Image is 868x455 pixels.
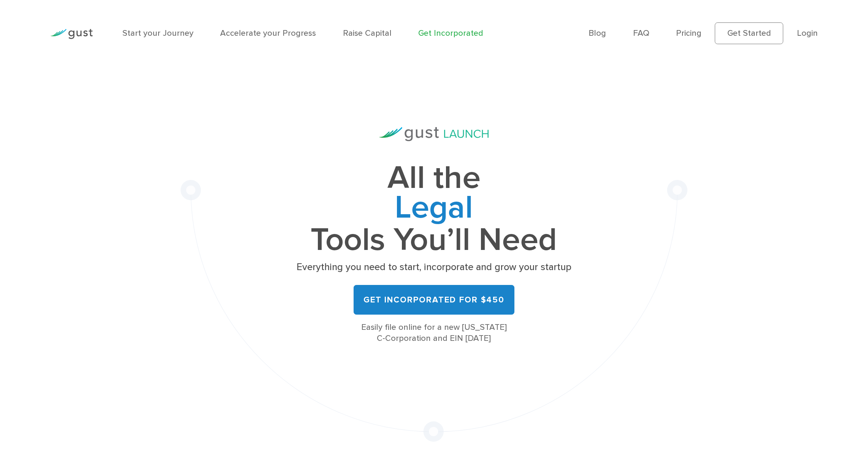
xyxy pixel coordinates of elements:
[715,22,783,45] a: Get Started
[676,28,701,38] a: Pricing
[295,163,573,255] h1: All the Tools You’ll Need
[295,193,573,225] span: Legal
[418,28,483,38] a: Get Incorporated
[354,285,514,315] a: Get Incorporated for $450
[122,28,194,38] a: Start your Journey
[295,322,573,344] div: Easily file online for a new [US_STATE] C-Corporation and EIN [DATE]
[343,28,392,38] a: Raise Capital
[295,261,573,274] p: Everything you need to start, incorporate and grow your startup
[379,127,489,141] img: Gust Launch Logo
[50,29,93,39] img: Gust Logo
[797,28,818,38] a: Login
[633,28,649,38] a: FAQ
[220,28,316,38] a: Accelerate your Progress
[589,28,606,38] a: Blog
